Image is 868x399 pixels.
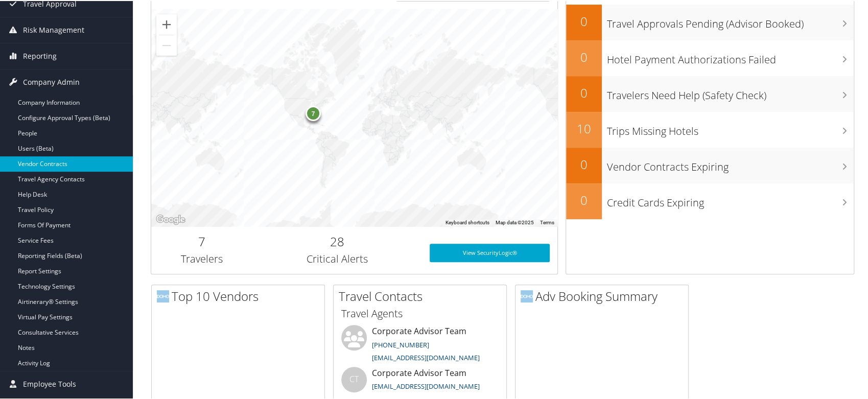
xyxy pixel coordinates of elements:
[607,118,854,137] h3: Trips Missing Hotels
[566,182,854,218] a: 0Credit Cards Expiring
[607,190,854,209] h3: Credit Cards Expiring
[566,12,602,29] h2: 0
[23,16,84,42] span: Risk Management
[261,251,414,265] h3: Critical Alerts
[341,306,499,320] h3: Travel Agents
[159,251,245,265] h3: Travelers
[521,289,533,301] img: domo-logo.png
[23,68,80,94] span: Company Admin
[156,13,177,34] button: Zoom in
[154,212,187,225] img: Google
[496,219,534,224] span: Map data ©2025
[23,370,76,396] span: Employee Tools
[261,232,414,249] h2: 28
[566,39,854,75] a: 0Hotel Payment Authorizations Failed
[607,11,854,30] h3: Travel Approvals Pending (Advisor Booked)
[341,366,367,391] div: CT
[372,381,480,390] a: [EMAIL_ADDRESS][DOMAIN_NAME]
[566,119,602,136] h2: 10
[566,75,854,111] a: 0Travelers Need Help (Safety Check)
[566,4,854,39] a: 0Travel Approvals Pending (Advisor Booked)
[607,46,854,66] h3: Hotel Payment Authorizations Failed
[540,219,554,224] a: Terms (opens in new tab)
[566,147,854,182] a: 0Vendor Contracts Expiring
[156,34,177,55] button: Zoom out
[607,154,854,173] h3: Vendor Contracts Expiring
[154,212,187,225] a: Open this area in Google Maps (opens a new window)
[372,339,429,348] a: [PHONE_NUMBER]
[566,191,602,208] h2: 0
[430,243,550,261] a: View SecurityLogic®
[566,83,602,101] h2: 0
[336,324,504,366] li: Corporate Advisor Team
[445,218,489,225] button: Keyboard shortcuts
[157,287,324,304] h2: Top 10 Vendors
[566,48,602,65] h2: 0
[339,287,506,304] h2: Travel Contacts
[372,352,480,361] a: [EMAIL_ADDRESS][DOMAIN_NAME]
[306,105,321,120] div: 7
[159,232,245,249] h2: 7
[566,155,602,172] h2: 0
[566,111,854,147] a: 10Trips Missing Hotels
[157,289,169,301] img: domo-logo.png
[521,287,688,304] h2: Adv Booking Summary
[607,82,854,102] h3: Travelers Need Help (Safety Check)
[23,42,57,68] span: Reporting
[336,366,504,399] li: Corporate Advisor Team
